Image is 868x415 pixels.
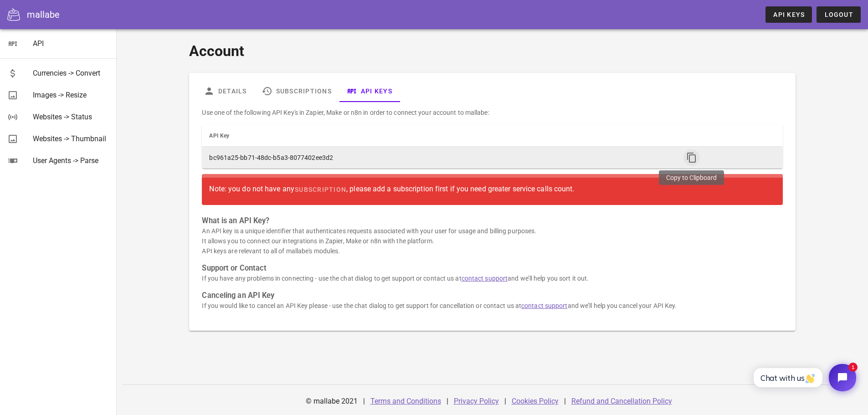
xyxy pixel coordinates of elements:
[824,11,853,18] span: Logout
[189,40,795,62] h1: Account
[33,134,109,143] div: Websites -> Thumbnail
[773,11,805,18] span: API Keys
[33,39,109,48] div: API
[209,181,775,198] div: Note: you do not have any , please add a subscription first if you need greater service calls count.
[202,147,676,169] td: bc961a25-bb71-48dc-b5a3-8077402ee3d2
[202,125,676,147] th: API Key: Not sorted. Activate to sort ascending.
[817,6,861,23] button: Logout
[27,8,60,21] div: mallabe
[202,263,782,273] h3: Support or Contact
[202,226,782,256] p: An API key is a unique identifier that authenticates requests associated with your user for usage...
[202,216,782,226] h3: What is an API Key?
[209,133,229,139] span: API Key
[462,275,508,282] a: contact support
[447,390,448,412] div: |
[300,390,363,412] div: © mallabe 2021
[33,91,109,99] div: Images -> Resize
[33,156,109,165] div: User Agents -> Parse
[571,397,672,405] a: Refund and Cancellation Policy
[254,80,339,102] a: Subscriptions
[33,113,109,121] div: Websites -> Status
[370,397,441,405] a: Terms and Conditions
[202,301,782,311] p: If you would like to cancel an API Key please - use the chat dialog to get support for cancellati...
[521,302,568,309] a: contact support
[744,356,864,399] iframe: Tidio Chat
[196,80,254,102] a: Details
[33,69,109,77] div: Currencies -> Convert
[202,108,782,118] p: Use one of the following API Key's in Zapier, Make or n8n in order to connect your account to mal...
[363,390,365,412] div: |
[454,397,499,405] a: Privacy Policy
[504,390,506,412] div: |
[202,273,782,283] p: If you have any problems in connecting - use the chat dialog to get support or contact us at and ...
[202,291,782,301] h3: Canceling an API Key
[564,390,566,412] div: |
[765,6,812,23] a: API Keys
[294,181,346,198] a: subscription
[512,397,559,405] a: Cookies Policy
[339,80,400,102] a: API Keys
[294,186,346,193] span: subscription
